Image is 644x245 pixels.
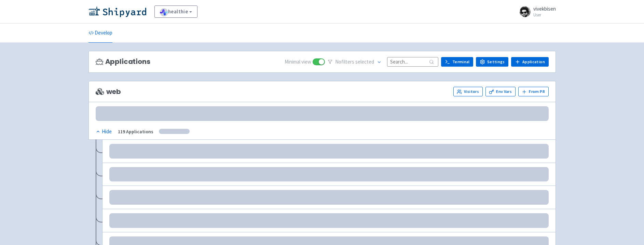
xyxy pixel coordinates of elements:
[96,58,150,66] h3: Applications
[96,128,112,136] button: Hide
[88,24,112,43] a: Develop
[511,57,548,67] a: Application
[441,57,473,67] a: Terminal
[533,13,556,17] small: User
[533,5,556,12] span: vivekbisen
[387,57,438,66] input: Search...
[96,88,121,96] span: web
[118,128,153,136] div: 119 Applications
[518,87,549,96] button: From PR
[516,6,556,17] a: vivekbisen User
[335,58,374,66] span: No filter s
[88,6,146,17] img: Shipyard logo
[355,58,374,65] span: selected
[96,128,112,136] div: Hide
[476,57,508,67] a: Settings
[154,5,198,18] a: healthie
[485,87,516,96] a: Env Vars
[453,87,483,96] a: Visitors
[285,58,311,66] span: Minimal view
